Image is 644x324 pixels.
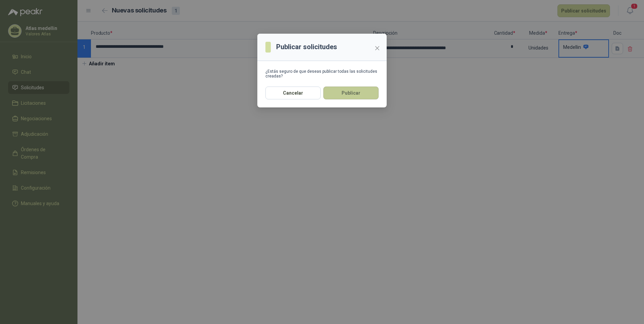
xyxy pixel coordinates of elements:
[375,45,380,51] span: close
[276,42,337,52] h3: Publicar solicitudes
[323,87,379,99] button: Publicar
[265,87,321,99] button: Cancelar
[372,43,383,54] button: Close
[265,69,379,78] div: ¿Estás seguro de que deseas publicar todas las solicitudes creadas?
